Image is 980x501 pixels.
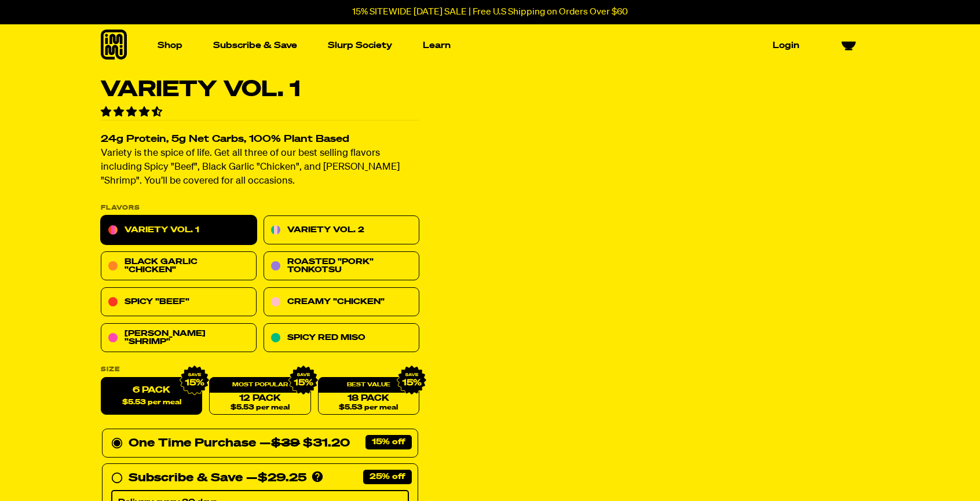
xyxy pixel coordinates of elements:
del: $39 [271,438,300,449]
span: $5.53 per meal [122,399,181,407]
a: Subscribe & Save [209,36,302,54]
a: [PERSON_NAME] "Shrimp" [101,324,257,353]
a: Black Garlic "Chicken" [101,252,257,281]
a: Roasted "Pork" Tonkotsu [264,252,419,281]
a: Variety Vol. 2 [264,216,419,245]
span: $29.25 [258,473,306,484]
a: Spicy "Beef" [101,288,257,317]
a: Slurp Society [323,36,397,54]
label: 6 Pack [101,378,202,415]
h1: Variety Vol. 1 [101,79,419,101]
a: 12 Pack$5.53 per meal [209,378,310,415]
div: — [246,469,306,488]
div: One Time Purchase [111,434,409,453]
span: $5.53 per meal [231,404,290,412]
p: Flavors [101,205,419,211]
span: $5.53 per meal [339,404,398,412]
nav: Main navigation [153,24,804,67]
a: Variety Vol. 1 [101,216,257,245]
a: Creamy "Chicken" [264,288,419,317]
img: IMG_9632.png [180,365,210,396]
div: Subscribe & Save [129,469,243,488]
a: Learn [418,36,455,54]
img: IMG_9632.png [397,365,427,396]
a: 18 Pack$5.53 per meal [318,378,419,415]
span: 4.55 stars [101,107,164,118]
a: Spicy Red Miso [264,324,419,353]
h2: 24g Protein, 5g Net Carbs, 100% Plant Based [101,135,419,145]
a: Login [768,36,804,54]
p: Variety is the spice of life. Get all three of our best selling flavors including Spicy "Beef", B... [101,147,419,189]
div: — [259,434,350,453]
a: Shop [153,36,187,54]
p: 15% SITEWIDE [DATE] SALE | Free U.S Shipping on Orders Over $60 [352,7,628,17]
img: IMG_9632.png [288,365,318,396]
label: Size [101,367,419,373]
span: $31.20 [271,438,350,449]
